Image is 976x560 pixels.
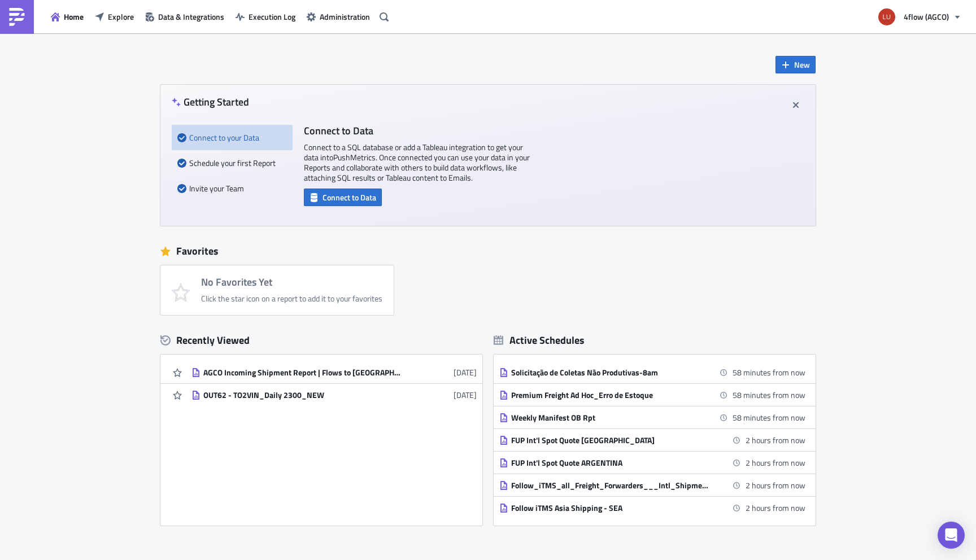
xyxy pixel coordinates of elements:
[499,361,805,383] a: Solicitação de Coletas Não Produtivas-8am58 minutes from now
[89,8,140,25] button: Explore
[499,474,805,496] a: Follow_iTMS_all_Freight_Forwarders___Intl_Shipment_Report2 hours from now
[108,11,134,23] span: Explore
[511,390,709,400] div: Premium Freight Ad Hoc_Erro de Estoque
[177,176,287,201] div: Invite your Team
[746,434,805,446] time: 2025-08-25 12:45
[746,457,805,469] time: 2025-08-25 12:45
[454,366,477,378] time: 2025-06-27T08:15:56Z
[301,8,376,25] button: Administration
[877,7,896,27] img: Avatar
[249,11,295,23] span: Execution Log
[511,458,709,468] div: FUP Int'l Spot Quote ARGENTINA
[733,366,805,378] time: 2025-08-25 12:00
[511,413,709,423] div: Weekly Manifest OB Rpt
[304,189,382,206] button: Connect to Data
[499,497,805,519] a: Follow iTMS Asia Shipping - SEA2 hours from now
[454,389,477,401] time: 2025-06-27T07:50:23Z
[511,503,709,513] div: Follow iTMS Asia Shipping - SEA
[158,11,224,23] span: Data & Integrations
[201,277,382,288] h4: No Favorites Yet
[172,96,249,108] h4: Getting Started
[191,361,477,383] a: AGCO Incoming Shipment Report | Flows to [GEOGRAPHIC_DATA][DATE]
[904,11,949,23] span: 4flow (AGCO)
[320,11,370,23] span: Administration
[499,406,805,428] a: Weekly Manifest OB Rpt58 minutes from now
[140,8,230,25] button: Data & Integrations
[160,243,816,260] div: Favorites
[45,8,89,25] button: Home
[177,125,287,150] div: Connect to your Data
[323,191,376,203] span: Connect to Data
[733,389,805,401] time: 2025-08-25 12:00
[64,11,84,23] span: Home
[203,390,401,400] div: OUT62 - TO2VIN_Daily 2300_NEW
[511,368,709,378] div: Solicitação de Coletas Não Produtivas-8am
[177,150,287,176] div: Schedule your first Report
[746,479,805,491] time: 2025-08-25 13:00
[201,294,382,304] div: Click the star icon on a report to add it to your favorites
[230,8,301,25] button: Execution Log
[733,412,805,423] time: 2025-08-25 12:00
[160,332,482,349] div: Recently Viewed
[203,368,401,378] div: AGCO Incoming Shipment Report | Flows to [GEOGRAPHIC_DATA]
[746,502,805,514] time: 2025-08-25 13:00
[511,435,709,445] div: FUP Int'l Spot Quote [GEOGRAPHIC_DATA]
[494,334,585,347] div: Active Schedules
[872,5,968,29] button: 4flow (AGCO)
[499,384,805,406] a: Premium Freight Ad Hoc_Erro de Estoque58 minutes from now
[794,59,810,71] span: New
[511,480,709,491] div: Follow_iTMS_all_Freight_Forwarders___Intl_Shipment_Report
[499,452,805,474] a: FUP Int'l Spot Quote ARGENTINA2 hours from now
[499,429,805,451] a: FUP Int'l Spot Quote [GEOGRAPHIC_DATA]2 hours from now
[304,125,530,137] h4: Connect to Data
[191,384,477,406] a: OUT62 - TO2VIN_Daily 2300_NEW[DATE]
[775,56,816,73] button: New
[8,8,26,26] img: PushMetrics
[304,142,530,183] p: Connect to a SQL database or add a Tableau integration to get your data into PushMetrics . Once c...
[938,522,965,549] div: Open Intercom Messenger
[304,190,382,202] a: Connect to Data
